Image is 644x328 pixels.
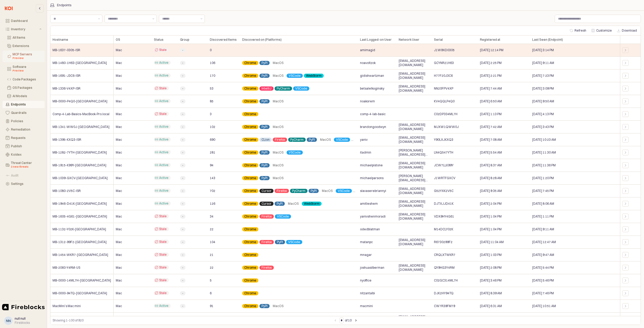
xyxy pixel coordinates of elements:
[244,125,256,129] span: Chrome
[532,202,554,206] span: [DATE] 8:06 AM
[182,86,183,91] span: -
[116,163,122,167] span: Mac
[159,61,169,65] span: Active
[182,74,183,78] span: -
[3,134,45,142] button: Requests
[244,227,256,231] span: Chrome
[289,150,301,155] span: VSCode
[304,202,320,206] span: WebStorm
[53,48,80,52] span: MB-1637-0305-ISR
[159,214,167,218] span: Stale
[360,86,384,91] span: betsalelkoginsky
[242,38,282,42] span: Discovered on (Platforms)
[13,69,42,73] div: Preview
[360,202,378,206] span: amitleshem
[116,253,122,257] span: Mac
[53,266,80,270] span: MB-2060-Y4RM-US
[434,61,454,65] span: GCYNR21H63
[53,202,107,206] span: MB-1946-D41K-[GEOGRAPHIC_DATA]
[273,150,283,155] span: MacOS
[159,73,169,78] span: Active
[116,61,122,65] span: Mac
[13,65,42,73] div: Software
[480,214,502,219] span: [DATE] 1:04 PM
[6,318,11,323] div: nn
[182,150,183,155] span: -
[360,48,375,52] span: amimagid
[159,150,169,154] span: Active
[262,266,272,270] span: Firefox
[53,112,109,116] span: Comp-4-Lab-Basics-MacBook-Pro.local
[262,125,268,129] span: PyPI
[116,74,122,78] span: Mac
[159,125,169,129] span: Active
[53,61,107,65] span: MB-1480-1H63-[GEOGRAPHIC_DATA]
[210,74,215,78] span: 170
[116,112,122,116] span: Mac
[210,61,215,65] span: 106
[480,74,502,78] span: [DATE] 2:21 PM
[360,240,373,244] span: matanpc
[532,163,556,167] span: [DATE] 11:36 PM
[116,189,122,193] span: Mac
[532,214,554,219] span: [DATE] 1:11 PM
[360,214,386,219] span: yanivshenmoradi
[159,86,167,90] span: Stale
[322,189,333,193] span: MacOS
[53,125,109,129] span: MB-1341-WW0J-[GEOGRAPHIC_DATA]
[480,48,503,52] span: [DATE] 12:14 PM
[360,176,384,180] span: michaelparsons
[182,48,183,52] span: -
[11,182,42,186] div: Settings
[182,112,183,116] span: -
[399,38,419,42] span: Network User
[11,144,42,148] div: Publish
[434,253,455,257] span: CRQLXTWKR7
[273,74,283,78] span: MacOS
[180,38,189,42] span: Group
[182,61,183,65] span: -
[434,266,455,270] span: QY9HG3Y4RM
[277,86,290,91] span: PyCharm
[244,202,256,206] span: Chrome
[210,150,215,155] span: 281
[434,176,455,180] span: J1WRTFGXCV
[360,266,384,270] span: joshuasilberman
[13,36,42,39] div: All Items
[288,202,299,206] span: MacOS
[150,15,156,23] button: Show suggestions
[116,176,122,180] span: Mac
[210,38,237,42] span: Discovered Items
[53,150,107,155] span: MB-1282-7YTH-[GEOGRAPHIC_DATA]
[262,189,271,193] span: Cursor
[53,253,108,257] span: MB-1454-WKR7-[GEOGRAPHIC_DATA]
[480,38,500,42] span: Registered at
[480,266,502,270] span: [DATE] 2:08 PM
[532,150,556,155] span: [DATE] 11:30 AM
[244,240,256,244] span: Chrome
[210,176,215,180] span: 143
[360,253,372,257] span: mnagar
[3,92,45,100] button: AI Models
[360,61,376,65] span: noavoltzok
[3,143,45,150] button: Publish
[159,265,167,270] span: Stale
[244,61,256,65] span: Chrome
[3,63,45,75] button: Software
[434,138,453,142] span: Y90LXJKXQ3
[11,103,42,106] div: Endpoints
[309,138,315,142] span: PyPI
[480,125,502,129] span: [DATE] 7:42 AM
[116,48,122,52] span: Mac
[262,150,268,155] span: PyPI
[532,227,554,231] span: [DATE] 9:11 AM
[244,176,256,180] span: Chrome
[289,74,301,78] span: VSCode
[159,253,167,257] span: Stale
[159,99,169,103] span: Active
[273,176,283,180] span: MacOS
[159,163,169,167] span: Active
[360,138,368,142] span: yaniv
[262,202,271,206] span: Cursor
[11,136,42,140] div: Requests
